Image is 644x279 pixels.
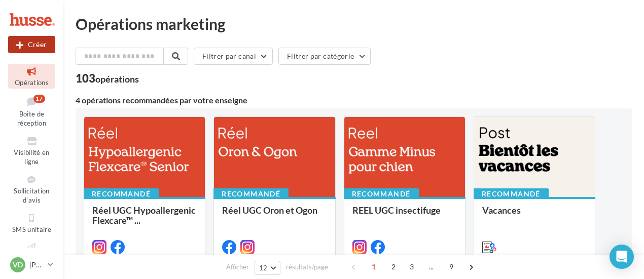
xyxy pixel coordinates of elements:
[385,259,402,275] span: 2
[92,205,196,226] span: Réel UGC Hypoallergenic Flexcare™ ...
[610,245,634,269] div: Open Intercom Messenger
[95,74,139,84] div: opérations
[8,36,55,53] button: Créer
[8,134,55,168] a: Visibilité en ligne
[76,96,632,104] div: 4 opérations recommandées par votre enseigne
[13,260,23,270] span: VD
[8,240,55,264] a: Campagnes
[8,255,55,274] a: VD [PERSON_NAME]
[255,261,280,275] button: 12
[17,110,46,128] span: Boîte de réception
[84,188,159,200] div: Recommandé
[443,259,459,275] span: 9
[76,73,139,84] div: 103
[404,259,420,275] span: 3
[8,172,55,207] a: Sollicitation d'avis
[76,16,632,31] div: Opérations marketing
[8,93,55,130] a: Boîte de réception17
[278,48,371,65] button: Filtrer par catégorie
[14,187,49,205] span: Sollicitation d'avis
[8,211,55,235] a: SMS unitaire
[213,188,289,200] div: Recommandé
[474,188,549,200] div: Recommandé
[423,259,440,275] span: ...
[222,205,317,216] span: Réel UGC Oron et Ogon
[8,36,55,53] div: Nouvelle campagne
[12,225,51,233] span: SMS unitaire
[482,205,521,216] span: Vacances
[15,78,49,87] span: Opérations
[194,48,273,65] button: Filtrer par canal
[14,148,49,166] span: Visibilité en ligne
[344,188,419,200] div: Recommandé
[286,262,328,272] span: résultats/page
[8,64,55,89] a: Opérations
[366,259,382,275] span: 1
[352,205,441,216] span: REEL UGC insectifuge
[33,95,45,103] div: 17
[259,264,268,272] span: 12
[29,260,44,270] p: [PERSON_NAME]
[226,262,249,272] span: Afficher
